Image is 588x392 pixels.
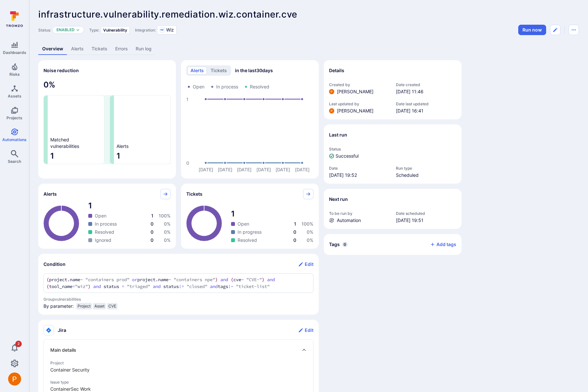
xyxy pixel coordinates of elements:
span: Group vulnerabilities [43,297,313,302]
h2: Tags [329,241,340,248]
div: Alerts pie widget [38,184,176,249]
text: [DATE] [237,167,251,172]
textarea: Add condition [46,276,311,290]
h2: Jira [58,327,66,333]
span: 0 [342,242,348,247]
button: Enabled [56,27,75,33]
span: Matched vulnerabilities [50,137,79,150]
span: total [231,209,313,219]
span: 0 % [164,229,171,235]
span: 0 % [307,237,313,243]
span: 0 [293,229,296,235]
span: [DATE] 19:51 [396,217,456,224]
h2: Details [329,67,344,74]
span: 1 [116,151,168,161]
span: Date last updated [396,101,456,106]
span: Wiz [166,27,174,33]
span: [DATE] 19:52 [329,172,389,178]
text: [DATE] [295,167,310,172]
span: 0 % [164,237,171,243]
span: 0 % [164,221,171,227]
div: Peter Baker [8,372,21,385]
button: Run automation [518,25,546,35]
text: 1 [186,96,189,102]
span: Projects [6,115,22,120]
a: Overview [38,43,67,55]
div: Peter Baker [329,108,334,113]
span: Automation [337,217,361,224]
span: ticket project [50,367,307,373]
span: in the last 30 days [235,67,273,74]
span: 0 [151,237,153,243]
span: 1 [151,213,153,218]
span: [PERSON_NAME] [337,108,374,114]
span: Noise reduction [43,68,79,73]
span: Main details [50,347,76,353]
span: Search [8,159,21,164]
span: Alerts [43,191,57,197]
img: ACg8ocICMCW9Gtmm-eRbQDunRucU07-w0qv-2qX63v-oG-s=s96-c [329,108,334,113]
span: Date scheduled [396,211,456,216]
a: Tickets [88,43,111,55]
span: Resolved [250,84,269,90]
text: [DATE] [218,167,232,172]
span: Assets [8,94,21,98]
img: ACg8ocICMCW9Gtmm-eRbQDunRucU07-w0qv-2qX63v-oG-s=s96-c [8,372,21,385]
span: Automations [2,137,27,142]
button: Automation menu [569,25,579,35]
span: Project [50,360,307,365]
span: In progress [238,229,262,235]
span: 1 [50,151,102,161]
span: Status [329,147,456,151]
button: Edit automation [550,25,560,35]
span: Asset [94,304,104,309]
div: Collapse tags [324,234,461,255]
span: Last updated by [329,101,389,106]
text: [DATE] [256,167,271,172]
span: In process [216,84,238,90]
span: 1 [294,221,296,227]
section: Last run widget [324,124,461,184]
div: Main details [50,345,307,355]
span: [DATE] 11:46 [396,88,456,95]
span: Date [329,166,389,171]
span: By parameter: [43,303,74,312]
button: Expand dropdown [76,28,80,32]
span: CVE [108,304,116,309]
a: Errors [111,43,132,55]
button: alerts [188,67,207,74]
span: Dashboards [3,50,26,55]
h2: Condition [43,261,66,268]
img: ACg8ocICMCW9Gtmm-eRbQDunRucU07-w0qv-2qX63v-oG-s=s96-c [329,89,334,94]
h2: Next run [329,196,348,203]
button: tickets [208,67,230,74]
a: Alerts [67,43,88,55]
span: Created by [329,82,389,87]
span: 0 [293,237,296,243]
div: Automation tabs [38,43,579,55]
span: Project [78,304,91,309]
section: Details widget [324,60,461,119]
span: Risks [9,72,20,77]
span: 100 % [301,221,313,227]
span: Open [95,213,106,219]
a: Run log [132,43,155,55]
button: Edit [298,259,313,269]
span: total [88,201,171,211]
span: 100 % [159,213,171,218]
button: Edit [298,325,313,335]
span: infrastructure.vulnerability.remediation.wiz.container.cve [38,9,297,20]
span: [PERSON_NAME] [337,88,374,95]
span: Scheduled [396,172,456,178]
div: Peter Baker [329,89,334,94]
div: Vulnerability [101,26,130,34]
span: Integration: [135,28,156,33]
span: 0 % [307,229,313,235]
span: Issue type [50,380,307,385]
span: Resolved [95,229,114,235]
span: [DATE] 16:41 [396,108,456,114]
span: Open [193,84,204,90]
section: Condition widget [38,254,319,315]
span: Date created [396,82,456,87]
text: 0 [186,160,189,165]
